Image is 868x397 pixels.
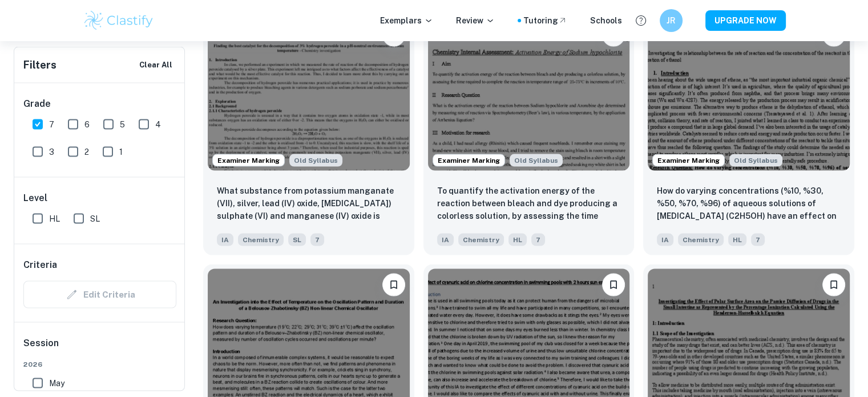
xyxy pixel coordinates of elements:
[23,281,176,308] div: Criteria filters are unavailable when searching by topic
[508,234,527,246] span: HL
[382,274,405,296] button: Bookmark
[653,155,724,166] span: Examiner Marking
[751,234,765,246] span: 7
[84,118,90,131] span: 6
[289,154,342,167] div: Starting from the May 2025 session, the Chemistry IA requirements have changed. It's OK to refer ...
[657,185,841,223] p: How do varying concentrations (%10, %30, %50, %70, %96) of aqueous solutions of ethanol (C2H5OH) ...
[49,118,54,131] span: 7
[217,234,233,246] span: IA
[23,258,57,272] h6: Criteria
[428,19,630,171] img: Chemistry IA example thumbnail: To quantify the activation energy of the
[423,15,635,255] a: Examiner MarkingStarting from the May 2025 session, the Chemistry IA requirements have changed. I...
[49,212,60,225] span: HL
[660,9,683,32] button: JR
[729,154,782,167] span: Old Syllabus
[49,146,54,158] span: 3
[23,57,56,73] h6: Filters
[23,336,176,359] h6: Session
[664,14,677,27] h6: JR
[590,14,622,27] a: Schools
[310,234,324,246] span: 7
[155,118,161,131] span: 4
[678,234,724,246] span: Chemistry
[648,19,850,171] img: Chemistry IA example thumbnail: How do varying concentrations (%10, %30,
[203,15,414,255] a: Examiner MarkingStarting from the May 2025 session, the Chemistry IA requirements have changed. I...
[120,118,125,131] span: 5
[380,14,433,27] p: Exemplars
[458,234,504,246] span: Chemistry
[238,234,284,246] span: Chemistry
[136,57,175,74] button: Clear All
[84,146,89,158] span: 2
[657,234,673,246] span: IA
[213,155,284,166] span: Examiner Marking
[23,359,176,370] span: 2026
[83,9,155,32] img: Clastify logo
[728,234,746,246] span: HL
[510,154,563,167] span: Old Syllabus
[433,155,504,166] span: Examiner Marking
[531,234,545,246] span: 7
[90,212,100,225] span: SL
[217,185,401,223] p: What substance from potassium manganate (VII), silver, lead (IV) oxide, iron (III) sulphate (VI) ...
[119,146,123,158] span: 1
[523,14,567,27] a: Tutoring
[822,274,845,296] button: Bookmark
[23,97,176,111] h6: Grade
[437,234,454,246] span: IA
[643,15,854,255] a: Examiner MarkingStarting from the May 2025 session, the Chemistry IA requirements have changed. I...
[23,191,176,205] h6: Level
[289,154,342,167] span: Old Syllabus
[456,14,495,27] p: Review
[288,234,306,246] span: SL
[705,10,786,31] button: UPGRADE NOW
[49,377,64,390] span: May
[437,185,621,223] p: To quantify the activation energy of the reaction between bleach and dye producing a colorless so...
[631,11,651,30] button: Help and Feedback
[208,19,410,171] img: Chemistry IA example thumbnail: What substance from potassium manganate
[602,274,625,296] button: Bookmark
[510,154,563,167] div: Starting from the May 2025 session, the Chemistry IA requirements have changed. It's OK to refer ...
[729,154,782,167] div: Starting from the May 2025 session, the Chemistry IA requirements have changed. It's OK to refer ...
